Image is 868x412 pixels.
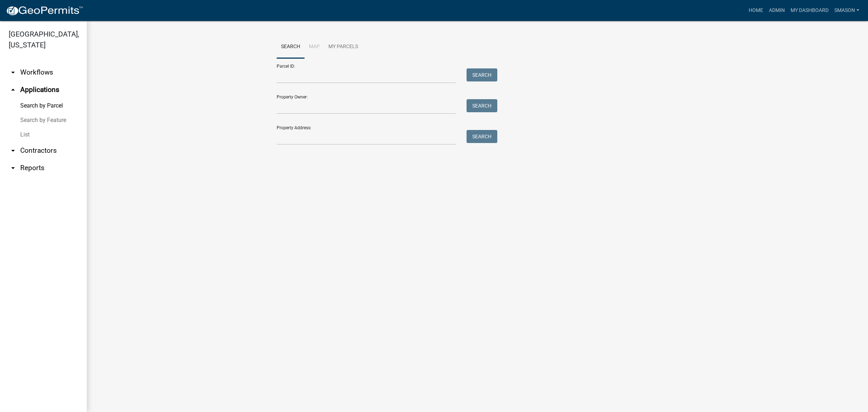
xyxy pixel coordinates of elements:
[9,146,17,155] i: arrow_drop_down
[9,68,17,77] i: arrow_drop_down
[467,99,497,112] button: Search
[766,4,788,17] a: Admin
[277,35,305,59] a: Search
[746,4,766,17] a: Home
[9,164,17,172] i: arrow_drop_down
[467,68,497,81] button: Search
[324,35,362,59] a: My Parcels
[788,4,831,17] a: My Dashboard
[467,130,497,143] button: Search
[831,4,862,17] a: Smason
[9,85,17,94] i: arrow_drop_up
